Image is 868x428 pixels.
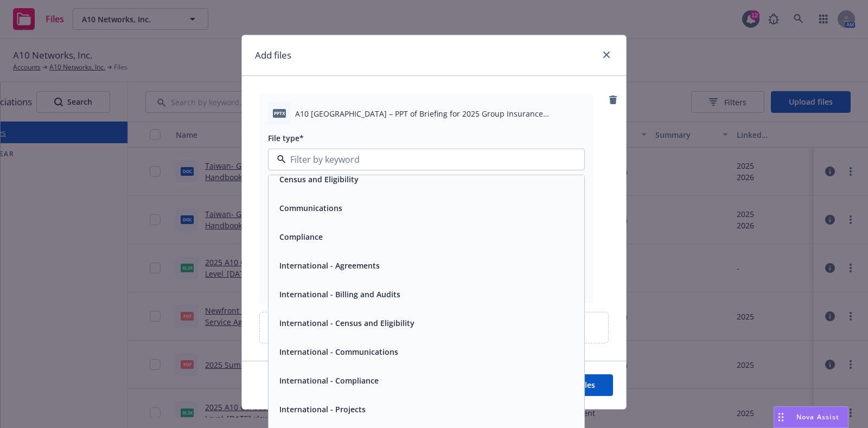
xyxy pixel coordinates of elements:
[607,93,620,106] a: remove
[286,153,563,166] input: Filter by keyword
[774,406,848,428] button: Nova Assist
[279,232,323,243] button: Compliance
[279,375,379,387] button: International - Compliance
[279,203,342,214] button: Communications
[268,133,304,143] span: File type*
[279,260,380,272] button: International - Agreements
[259,312,609,343] div: Upload new files
[279,347,398,358] button: International - Communications
[774,407,788,427] div: Drag to move
[273,109,286,117] span: pptx
[279,318,414,329] button: International - Census and Eligibility
[295,108,585,119] span: A10 [GEOGRAPHIC_DATA] – PPT of Briefing for 2025 Group Insurance 250829.pptx
[279,174,359,186] button: Census and Eligibility
[796,412,839,421] span: Nova Assist
[255,48,291,62] h1: Add files
[279,404,366,416] button: International - Projects
[279,289,400,301] button: International - Billing and Audits
[600,48,613,61] a: close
